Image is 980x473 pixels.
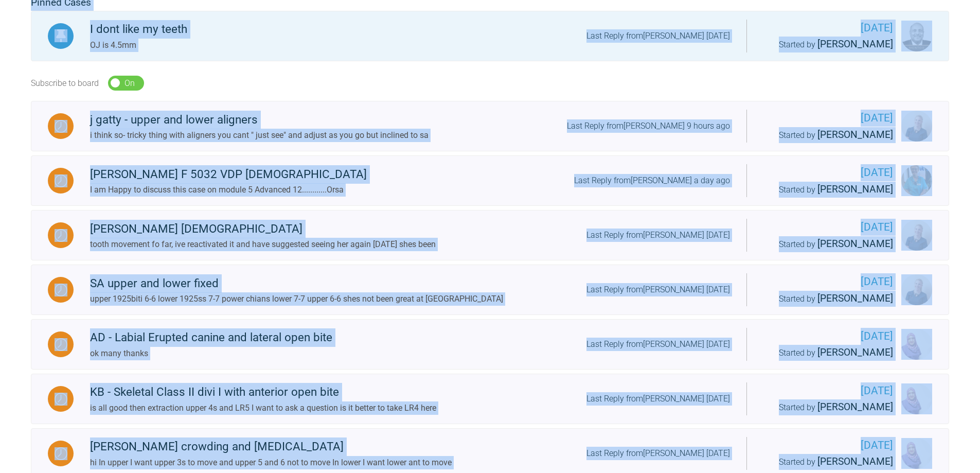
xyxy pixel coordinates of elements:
[90,183,367,197] div: I am Happy to discuss this case on module 5 Advanced 12............Orsa
[586,29,730,43] div: Last Reply from [PERSON_NAME] [DATE]
[763,291,893,307] div: Started by
[763,236,893,252] div: Started by
[574,174,730,187] div: Last Reply from [PERSON_NAME] a day ago
[55,29,67,42] img: Pinned
[763,273,893,290] span: [DATE]
[901,274,932,305] img: Olivia Nixon
[763,37,893,52] div: Started by
[90,220,436,238] div: [PERSON_NAME] [DEMOGRAPHIC_DATA]
[55,338,67,351] img: Waiting
[763,182,893,198] div: Started by
[55,393,67,406] img: Waiting
[90,328,332,347] div: AD - Labial Erupted canine and lateral open bite
[901,165,932,196] img: Åsa Ulrika Linnea Feneley
[901,21,932,51] img: Utpalendu Bose
[901,383,932,414] img: Sadia Bokhari
[586,447,730,460] div: Last Reply from [PERSON_NAME] [DATE]
[31,210,949,260] a: Waiting[PERSON_NAME] [DEMOGRAPHIC_DATA]tooth movement fo far, ive reactivated it and have suggest...
[817,292,893,304] span: [PERSON_NAME]
[90,292,503,306] div: upper 1925biti 6-6 lower 1925ss 7-7 power chians lower 7-7 upper 6-6 shes not been great at [GEOG...
[124,77,135,90] div: On
[763,164,893,181] span: [DATE]
[90,347,332,360] div: ok many thanks
[817,38,893,50] span: [PERSON_NAME]
[763,399,893,415] div: Started by
[90,20,187,39] div: I dont like my teeth
[763,219,893,236] span: [DATE]
[90,437,452,456] div: [PERSON_NAME] crowding and [MEDICAL_DATA]
[901,329,932,360] img: Sadia Bokhari
[55,120,67,133] img: Waiting
[817,401,893,413] span: [PERSON_NAME]
[55,284,67,296] img: Waiting
[31,265,949,315] a: WaitingSA upper and lower fixedupper 1925biti 6-6 lower 1925ss 7-7 power chians lower 7-7 upper 6...
[901,220,932,251] img: Olivia Nixon
[55,229,67,242] img: Waiting
[90,238,436,251] div: tooth movement fo far, ive reactivated it and have suggested seeing her again [DATE] shes been
[763,20,893,37] span: [DATE]
[90,165,367,184] div: [PERSON_NAME] F 5032 VDP [DEMOGRAPHIC_DATA]
[763,328,893,345] span: [DATE]
[817,183,893,195] span: [PERSON_NAME]
[31,11,949,61] a: PinnedI dont like my teethOJ is 4.5mmLast Reply from[PERSON_NAME] [DATE][DATE]Started by [PERSON_...
[586,229,730,242] div: Last Reply from [PERSON_NAME] [DATE]
[31,319,949,370] a: WaitingAD - Labial Erupted canine and lateral open biteok many thanksLast Reply from[PERSON_NAME]...
[763,454,893,470] div: Started by
[817,238,893,250] span: [PERSON_NAME]
[31,155,949,206] a: Waiting[PERSON_NAME] F 5032 VDP [DEMOGRAPHIC_DATA]I am Happy to discuss this case on module 5 Adv...
[31,374,949,424] a: WaitingKB - Skeletal Class II divi I with anterior open biteis all good then extraction upper 4s ...
[55,447,67,460] img: Waiting
[901,438,932,469] img: Sadia Bokhari
[90,383,436,401] div: KB - Skeletal Class II divi I with anterior open bite
[90,39,187,52] div: OJ is 4.5mm
[817,346,893,358] span: [PERSON_NAME]
[817,456,893,467] span: [PERSON_NAME]
[586,338,730,351] div: Last Reply from [PERSON_NAME] [DATE]
[55,174,67,187] img: Waiting
[763,437,893,454] span: [DATE]
[901,111,932,142] img: Olivia Nixon
[763,127,893,143] div: Started by
[90,401,436,415] div: is all good then extraction upper 4s and LR5 I want to ask a question is it better to take LR4 here
[90,129,429,142] div: i think so- tricky thing with aligners you cant " just see" and adjust as you go but inclined to sa
[763,345,893,361] div: Started by
[31,101,949,151] a: Waitingj gatty - upper and lower alignersi think so- tricky thing with aligners you cant " just s...
[817,129,893,141] span: [PERSON_NAME]
[90,456,452,469] div: hi In upper I want upper 3s to move and upper 5 and 6 not to move In lower I want lower ant to move
[90,111,429,129] div: j gatty - upper and lower aligners
[90,274,503,293] div: SA upper and lower fixed
[763,110,893,127] span: [DATE]
[586,392,730,406] div: Last Reply from [PERSON_NAME] [DATE]
[31,77,99,90] div: Subscribe to board
[567,119,730,133] div: Last Reply from [PERSON_NAME] 9 hours ago
[763,382,893,399] span: [DATE]
[586,283,730,296] div: Last Reply from [PERSON_NAME] [DATE]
